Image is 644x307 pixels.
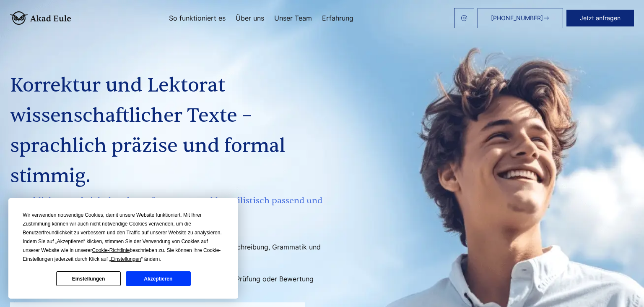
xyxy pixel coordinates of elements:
[10,11,71,25] img: logo
[23,211,224,264] div: Wir verwenden notwendige Cookies, damit unsere Website funktioniert. Mit Ihrer Zustimmung können ...
[461,15,467,21] img: email
[10,194,325,221] span: Sprachliche Durchsicht bereits verfasster Texte – klar, stilistisch passend und fristgerecht.
[478,8,563,28] a: [PHONE_NUMBER]
[274,15,312,21] a: Unser Team
[236,15,264,21] a: Über uns
[169,15,226,21] a: So funktioniert es
[111,256,141,262] span: Einstellungen
[322,15,353,21] a: Erfahrung
[169,240,324,267] li: Fokus auf Rechtschreibung, Grammatik und Zeichensetzung
[10,71,325,192] h1: Korrektur und Lektorat wissenschaftlicher Texte – sprachlich präzise und formal stimmig.
[169,272,324,286] li: Keine inhaltliche Prüfung oder Bewertung
[56,271,121,286] button: Einstellungen
[566,10,634,26] button: Jetzt anfragen
[8,198,238,299] div: Cookie Consent Prompt
[126,271,190,286] button: Akzeptieren
[92,247,130,253] span: Cookie-Richtlinie
[491,15,543,21] span: [PHONE_NUMBER]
